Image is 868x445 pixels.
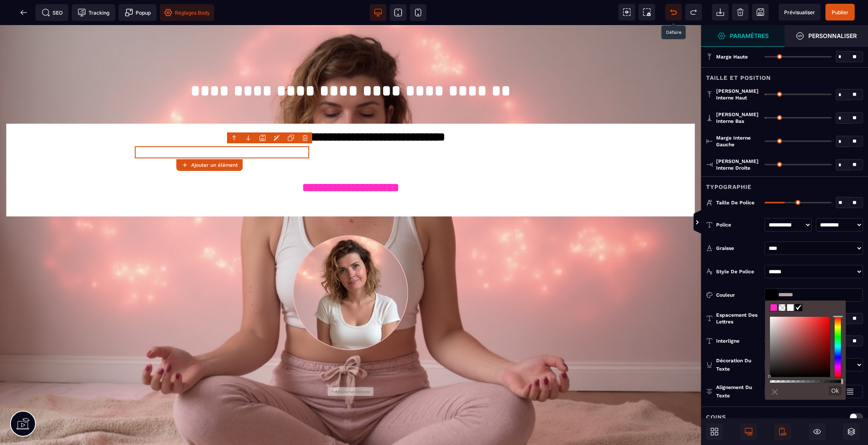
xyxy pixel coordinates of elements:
[72,4,115,21] span: Code de suivi
[730,33,769,39] strong: Paramètres
[752,4,769,20] span: Enregistrer
[685,4,702,20] span: Rétablir
[716,244,760,252] div: Graisse
[701,176,868,192] div: Typographie
[716,312,760,325] span: Espacement des lettres
[795,304,802,311] span: rgb(0, 0, 0)
[701,210,709,235] span: Afficher les vues
[825,4,855,20] span: Enregistrer le contenu
[119,4,156,21] span: Créer une alerte modale
[293,210,408,325] img: 34c15ee7ae26b657e95fd2971dd838f4_Copie_de_Systeme.io_Social_Media_Icons_(250_x_250_px)-2.png
[716,291,760,299] div: Couleur
[785,25,868,47] span: Ouvrir le gestionnaire de styles
[716,267,760,276] div: Style de police
[787,304,794,311] span: rgb(255, 255, 255)
[618,4,635,20] span: Voir les composants
[125,8,151,17] span: Popup
[164,8,210,17] span: Réglages Body
[160,4,214,21] span: Favicon
[712,4,729,20] span: Importer
[701,67,868,83] div: Taille et position
[832,9,848,15] span: Publier
[638,4,655,20] span: Capture d'écran
[191,162,238,168] strong: Ajouter un élément
[177,159,243,171] button: Ajouter un élément
[809,423,825,440] span: Masquer le bloc
[706,423,723,440] span: Ouvrir les blocs
[778,304,786,311] span: rgba(0, 0, 0, 0.02)
[784,9,815,15] span: Prévisualiser
[701,25,785,47] span: Ouvrir le gestionnaire de styles
[716,53,748,60] span: Marge haute
[770,385,780,399] a: ⨯
[779,4,820,20] span: Aperçu
[716,221,760,229] div: Police
[390,4,406,21] span: Voir tablette
[775,423,791,440] span: Afficher le mobile
[716,88,760,101] span: [PERSON_NAME] interne haut
[309,120,567,133] span: rejoins gratuitement mon canal télégram privé!
[35,4,68,21] span: Métadata SEO
[706,383,760,400] p: Alignement du texte
[829,386,841,395] button: Ok
[706,412,726,422] p: Coins
[740,423,757,440] span: Afficher le desktop
[716,135,760,148] span: Marge interne gauche
[370,4,386,21] span: Voir bureau
[716,199,754,206] span: Taille de police
[78,8,109,17] span: Tracking
[732,4,749,20] span: Nettoyage
[716,338,739,344] span: Interligne
[716,356,760,373] div: Décoration du texte
[770,304,777,311] span: rgb(255, 45, 196)
[665,4,682,20] span: Défaire
[716,158,760,171] span: [PERSON_NAME] interne droite
[808,33,857,39] strong: Personnaliser
[15,4,32,21] span: Retour
[716,111,760,125] span: [PERSON_NAME] interne bas
[843,423,860,440] span: Ouvrir les calques
[410,4,426,21] span: Voir mobile
[42,8,63,17] span: SEO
